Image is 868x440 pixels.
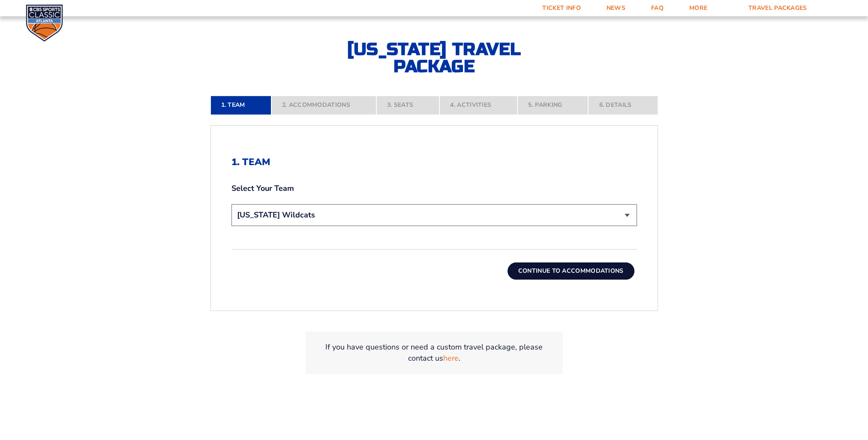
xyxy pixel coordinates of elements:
a: here [443,353,459,364]
p: If you have questions or need a custom travel package, please contact us . [316,342,553,363]
h2: [US_STATE] Travel Package [340,41,529,75]
h2: 1. Team [231,157,637,168]
button: Continue To Accommodations [508,262,634,280]
label: Select Your Team [231,183,637,194]
img: CBS Sports Classic [26,4,63,42]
